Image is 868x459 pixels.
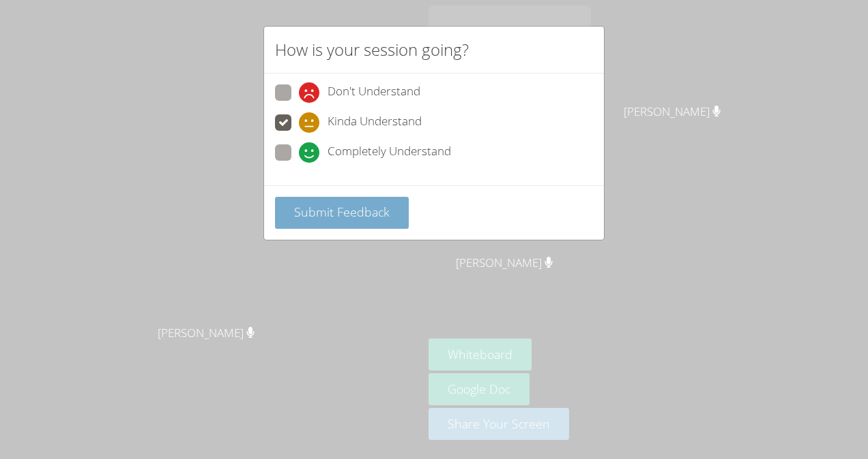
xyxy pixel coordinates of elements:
[275,37,469,62] h2: How is your session going?
[328,112,422,133] span: Kinda Understand
[328,142,451,163] span: Completely Understand
[275,197,409,229] button: Submit Feedback
[328,82,420,103] span: Don't Understand
[294,204,390,220] span: Submit Feedback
